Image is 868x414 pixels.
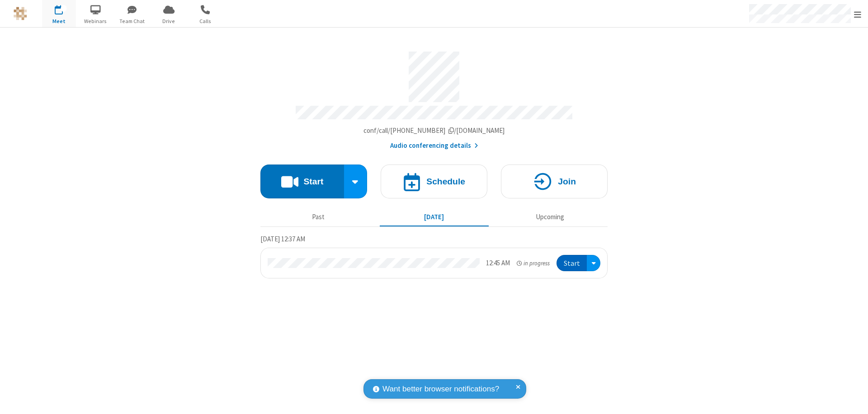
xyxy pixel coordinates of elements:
[260,45,608,151] section: Account details
[501,165,608,198] button: Join
[558,177,576,186] h4: Join
[152,17,186,25] span: Drive
[61,5,67,12] div: 1
[517,259,550,268] em: in progress
[495,208,604,226] button: Upcoming
[380,208,489,226] button: [DATE]
[14,7,27,20] img: QA Selenium DO NOT DELETE OR CHANGE
[115,17,149,25] span: Team Chat
[382,383,499,395] span: Want better browser notifications?
[260,165,344,198] button: Start
[344,165,368,198] div: Start conference options
[303,177,323,186] h4: Start
[390,141,478,151] button: Audio conferencing details
[189,17,222,25] span: Calls
[260,235,305,243] span: [DATE] 12:37 AM
[587,255,600,272] div: Open menu
[486,258,510,268] div: 12:45 AM
[42,17,76,25] span: Meet
[363,126,505,135] span: Copy my meeting room link
[79,17,113,25] span: Webinars
[363,126,505,136] button: Copy my meeting room linkCopy my meeting room link
[381,165,487,198] button: Schedule
[426,177,465,186] h4: Schedule
[260,234,608,279] section: Today's Meetings
[557,255,587,272] button: Start
[264,208,373,226] button: Past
